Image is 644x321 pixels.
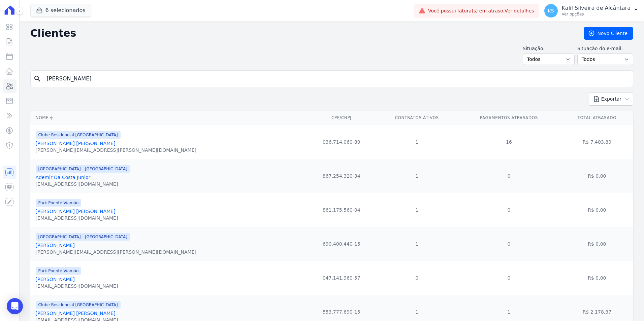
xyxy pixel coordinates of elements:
[523,45,575,52] label: Situação:
[36,209,116,214] a: [PERSON_NAME] [PERSON_NAME]
[457,159,560,193] td: 0
[36,181,130,187] div: [EMAIL_ADDRESS][DOMAIN_NAME]
[377,111,457,125] th: Contratos Ativos
[306,193,377,227] td: 861.175.560-04
[561,261,633,295] td: R$ 0,00
[306,111,377,125] th: CPF/CNPJ
[457,125,560,159] td: 16
[36,277,75,282] a: [PERSON_NAME]
[30,4,91,17] button: 6 selecionados
[36,199,82,207] span: Park Poente Viamão
[457,193,560,227] td: 0
[36,249,196,255] div: [PERSON_NAME][EMAIL_ADDRESS][PERSON_NAME][DOMAIN_NAME]
[377,227,457,261] td: 1
[36,131,121,139] span: Clube Residencial [GEOGRAPHIC_DATA]
[36,243,75,248] a: [PERSON_NAME]
[548,8,554,13] span: KS
[306,227,377,261] td: 690.400.440-15
[561,125,633,159] td: R$ 7.403,89
[377,261,457,295] td: 0
[30,27,573,39] h2: Clientes
[36,165,130,173] span: [GEOGRAPHIC_DATA] - [GEOGRAPHIC_DATA]
[561,159,633,193] td: R$ 0,00
[377,159,457,193] td: 1
[7,298,23,314] div: Open Intercom Messenger
[561,111,633,125] th: Total Atrasado
[36,311,116,316] a: [PERSON_NAME] [PERSON_NAME]
[457,111,560,125] th: Pagamentos Atrasados
[457,261,560,295] td: 0
[306,261,377,295] td: 047.141.960-57
[577,45,633,52] label: Situação do e-mail:
[36,301,121,309] span: Clube Residencial [GEOGRAPHIC_DATA]
[36,267,82,275] span: Park Poente Viamão
[306,125,377,159] td: 036.714.060-89
[505,8,534,13] a: Ver detalhes
[30,111,306,125] th: Nome
[36,147,196,153] div: [PERSON_NAME][EMAIL_ADDRESS][PERSON_NAME][DOMAIN_NAME]
[33,75,41,83] i: search
[36,175,91,180] a: Ademir Da Costa Junior
[584,27,633,40] a: Novo Cliente
[428,7,534,14] span: Você possui fatura(s) em atraso.
[43,72,630,85] input: Buscar por nome, CPF ou e-mail
[377,193,457,227] td: 1
[306,159,377,193] td: 867.254.320-34
[539,1,644,20] button: KS Kalil Silveira de Alcântara Ver opções
[457,227,560,261] td: 0
[36,215,118,221] div: [EMAIL_ADDRESS][DOMAIN_NAME]
[561,193,633,227] td: R$ 0,00
[562,11,631,17] p: Ver opções
[377,125,457,159] td: 1
[589,93,633,106] button: Exportar
[561,227,633,261] td: R$ 0,00
[36,233,130,241] span: [GEOGRAPHIC_DATA] - [GEOGRAPHIC_DATA]
[36,283,118,289] div: [EMAIL_ADDRESS][DOMAIN_NAME]
[36,141,116,146] a: [PERSON_NAME] [PERSON_NAME]
[562,5,631,11] p: Kalil Silveira de Alcântara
